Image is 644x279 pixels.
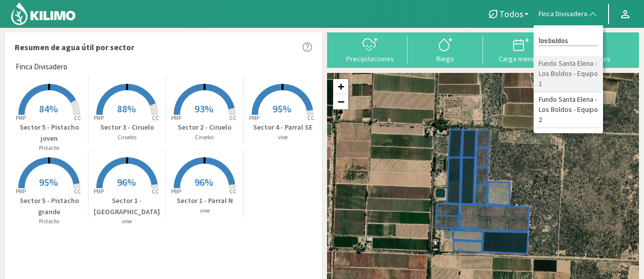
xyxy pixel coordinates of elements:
tspan: CC [152,188,159,195]
tspan: PMP [171,188,181,195]
span: 93% [194,102,213,115]
li: Fundo Santa Elena - Los Boldos - Equipo 2 [534,92,603,128]
p: vine [89,217,166,226]
span: 88% [117,102,136,115]
button: Precipitaciones [332,36,408,63]
p: Sector 4 - Parral SE [244,122,322,133]
tspan: PMP [94,114,104,122]
p: Sector 2 - Ciruelo [166,122,244,133]
li: Fundo Santa Elena - Los Boldos - Equipo 1 [534,56,603,92]
p: Sector 5 - Pistacho joven [11,122,88,144]
span: 96% [117,176,136,188]
div: Precipitaciones [335,55,405,62]
tspan: PMP [94,188,104,195]
p: Ciruelos [166,133,244,142]
button: Riego [408,36,483,63]
p: Pistacho [11,217,88,226]
div: Riego [411,55,480,62]
a: Zoom in [333,79,348,94]
tspan: CC [308,114,315,122]
button: Finca Divisadero [534,3,603,25]
tspan: CC [74,114,82,122]
p: Resumen de agua útil por sector [15,41,134,53]
p: Ciruelos [89,133,166,142]
img: Kilimo [10,2,76,26]
span: Finca Divisadero [539,9,588,19]
span: 95% [272,102,291,115]
div: Carga mensual [486,55,555,62]
p: vine [244,133,322,142]
p: Sector 1 - [GEOGRAPHIC_DATA] [89,195,166,217]
p: Sector 5 - Pistacho grande [11,195,88,217]
button: Carga mensual [483,36,558,63]
span: 84% [39,102,58,115]
tspan: PMP [16,188,26,195]
tspan: CC [230,114,237,122]
tspan: CC [74,188,82,195]
tspan: CC [230,188,237,195]
tspan: PMP [16,114,26,122]
tspan: PMP [171,114,181,122]
tspan: CC [152,114,159,122]
p: Pistacho [11,144,88,152]
span: 95% [39,176,58,188]
p: Sector 3 - Ciruelo [89,122,166,133]
p: vine [166,207,244,215]
span: Todos [499,9,524,19]
a: Zoom out [333,94,348,109]
span: Finca Divisadero [16,61,67,73]
tspan: PMP [249,114,259,122]
span: 96% [194,176,213,188]
p: Sector 1 - Parral N [166,195,244,206]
